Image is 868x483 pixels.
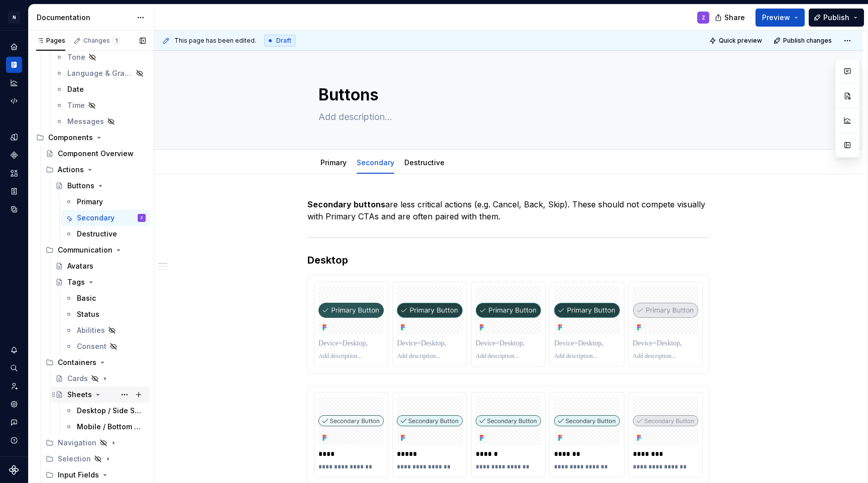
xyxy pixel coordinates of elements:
div: Changes [83,37,120,45]
a: Basic [61,290,150,306]
button: N [2,7,26,28]
div: Z [702,14,705,22]
a: Cards [51,371,150,387]
a: Design tokens [6,129,22,145]
button: Publish changes [771,34,836,48]
div: Sheets [67,390,92,400]
a: Consent [61,338,150,354]
div: Buttons [67,181,94,191]
a: Buttons [51,178,150,194]
a: Tags [51,274,150,290]
div: Pages [36,37,65,45]
button: Search ⌘K [6,360,22,376]
div: Containers [42,354,150,371]
div: Cards [67,374,88,384]
svg: Supernova Logo [9,465,19,475]
a: Mobile / Bottom Sheets [61,419,150,435]
a: Home [6,39,22,55]
div: Tone [67,52,85,62]
a: SecondaryZ [61,210,150,226]
span: Publish changes [783,37,832,45]
h3: Desktop [307,253,709,267]
a: Code automation [6,93,22,109]
a: Destructive [404,158,445,167]
div: Basic [77,293,96,303]
a: Secondary [357,158,394,167]
a: Destructive [61,226,150,242]
div: Avatars [67,261,93,271]
div: Primary [316,152,351,173]
span: This page has been edited. [174,37,256,45]
a: Messages [51,113,150,130]
a: Components [6,147,22,163]
div: Tags [67,277,85,287]
a: Language & Grammar [51,65,150,81]
a: Primary [61,194,150,210]
div: Secondary [353,152,398,173]
div: Navigation [42,435,150,451]
a: Avatars [51,258,150,274]
div: Communication [58,245,113,255]
div: Secondary [77,213,115,223]
a: Data sources [6,201,22,217]
a: Desktop / Side Sheets [61,403,150,419]
a: Invite team [6,378,22,394]
div: Destructive [400,152,449,173]
a: Time [51,97,150,113]
span: 1 [112,37,120,45]
span: Draft [276,37,291,45]
div: Date [67,84,84,94]
div: Consent [77,341,106,351]
div: Input Fields [58,470,99,480]
button: Contact support [6,414,22,430]
a: Abilities [61,322,150,338]
div: Component Overview [58,149,134,159]
a: Settings [6,396,22,412]
a: Primary [320,158,347,167]
a: Date [51,81,150,97]
a: Sheets [51,387,150,403]
div: Components [32,130,150,146]
button: Share [710,9,751,27]
a: Tone [51,49,150,65]
span: Publish [823,13,849,23]
div: N [8,12,20,24]
a: Status [61,306,150,322]
a: Assets [6,165,22,181]
a: Component Overview [42,146,150,162]
a: Storybook stories [6,183,22,199]
span: Quick preview [719,37,762,45]
div: Messages [67,116,104,127]
button: Notifications [6,342,22,358]
span: Preview [762,13,790,23]
div: Abilities [77,325,105,335]
button: Publish [809,9,864,27]
div: Selection [42,451,150,467]
div: Status [77,309,99,319]
button: Quick preview [706,34,767,48]
div: Input Fields [42,467,150,483]
div: Destructive [77,229,117,239]
a: Documentation [6,57,22,73]
p: are less critical actions (e.g. Cancel, Back, Skip). These should not compete visually with Prima... [307,198,709,222]
div: Selection [58,454,91,464]
span: Share [724,13,745,23]
div: Mobile / Bottom Sheets [77,422,144,432]
div: Documentation [37,13,132,23]
div: Components [48,133,93,143]
div: Time [67,100,85,110]
div: Actions [42,162,150,178]
button: Preview [755,9,805,27]
div: Analytics [6,75,22,91]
